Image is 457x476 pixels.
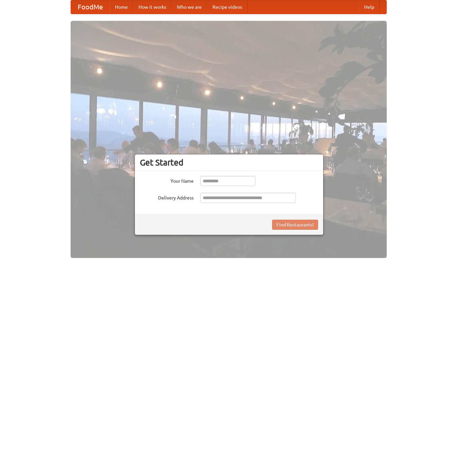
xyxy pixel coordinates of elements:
[172,0,207,14] a: Who we are
[207,0,247,14] a: Recipe videos
[71,0,110,14] a: FoodMe
[359,0,380,14] a: Help
[140,193,194,201] label: Delivery Address
[140,176,194,184] label: Your Name
[133,0,172,14] a: How it works
[110,0,133,14] a: Home
[272,220,318,230] button: Find Restaurants!
[140,157,318,168] h3: Get Started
